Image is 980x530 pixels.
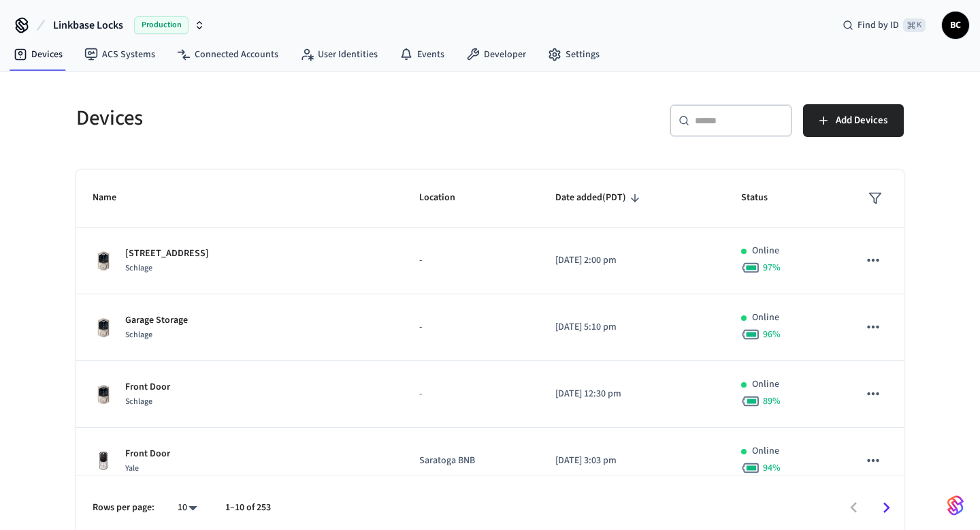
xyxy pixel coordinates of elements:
p: [STREET_ADDRESS] [125,247,209,261]
a: Events [389,42,455,67]
div: 10 [171,498,203,518]
img: Schlage Sense Smart Deadbolt with Camelot Trim, Front [93,317,114,339]
img: Yale Assure Touchscreen Wifi Smart Lock, Satin Nickel, Front [93,450,114,472]
img: Schlage Sense Smart Deadbolt with Camelot Trim, Front [93,384,114,405]
p: - [419,387,522,401]
a: Connected Accounts [166,42,289,67]
img: SeamLogoGradient.69752ec5.svg [947,495,964,516]
p: Garage Storage [125,313,188,328]
p: Online [752,444,779,458]
p: [DATE] 12:30 pm [555,387,708,401]
div: Find by ID⌘ K [832,13,936,37]
a: User Identities [289,42,389,67]
span: Find by ID [857,18,899,32]
button: Add Devices [803,104,904,137]
p: [DATE] 3:03 pm [555,454,708,468]
span: BC [943,13,968,37]
span: 89 % [763,394,781,408]
span: 94 % [763,461,781,475]
span: Date added(PDT) [555,187,644,208]
span: 97 % [763,261,781,275]
span: Linkbase Locks [53,17,123,33]
span: Schlage [125,329,152,341]
p: Saratoga BNB [419,454,522,468]
p: Rows per page: [93,501,154,515]
p: - [419,320,522,334]
a: Devices [3,42,73,67]
span: Yale [125,463,139,474]
p: Online [752,377,779,392]
p: - [419,253,522,268]
p: Front Door [125,380,170,394]
p: Online [752,311,779,325]
span: Schlage [125,396,152,407]
span: Name [93,187,134,208]
a: ACS Systems [73,42,166,67]
a: Settings [537,42,610,67]
span: Add Devices [836,112,887,129]
span: 96 % [763,328,781,341]
h5: Devices [76,104,482,132]
span: Production [134,16,189,34]
span: Schlage [125,262,152,274]
span: Location [419,187,473,208]
p: Front Door [125,447,170,461]
p: Online [752,244,779,258]
img: Schlage Sense Smart Deadbolt with Camelot Trim, Front [93,250,114,272]
p: [DATE] 5:10 pm [555,320,708,334]
a: Developer [455,42,537,67]
button: BC [942,12,969,39]
p: [DATE] 2:00 pm [555,253,708,268]
button: Go to next page [870,492,902,524]
span: Status [741,187,785,208]
p: 1–10 of 253 [225,501,271,515]
span: ⌘ K [903,18,926,32]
